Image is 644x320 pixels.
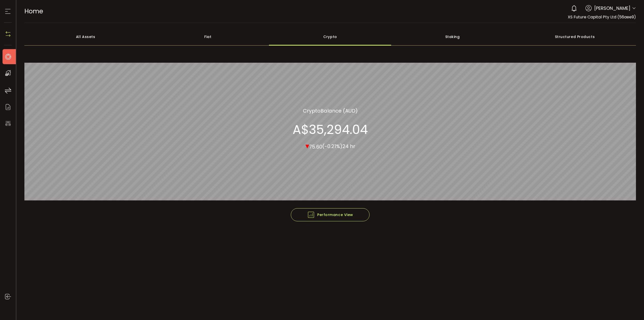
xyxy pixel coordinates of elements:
[24,28,147,46] div: All Assets
[619,296,644,320] iframe: Chat Widget
[293,122,368,137] section: A$35,294.04
[24,7,43,16] span: Home
[307,211,353,219] span: Performance View
[309,143,322,150] span: 75.60
[391,28,514,46] div: Staking
[594,5,630,12] span: [PERSON_NAME]
[514,28,636,46] div: Structured Products
[269,28,391,46] div: Crypto
[303,107,358,114] section: Balance (AUD)
[305,140,309,151] span: ▾
[322,143,342,150] span: (-0.21%)
[147,28,269,46] div: Fiat
[342,143,355,150] span: 24 hr
[291,208,370,221] button: Performance View
[4,30,12,38] img: N4P5cjLOiQAAAABJRU5ErkJggg==
[568,14,636,20] span: XS Future Capital Pty Ltd (56aee9)
[303,107,320,114] span: Crypto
